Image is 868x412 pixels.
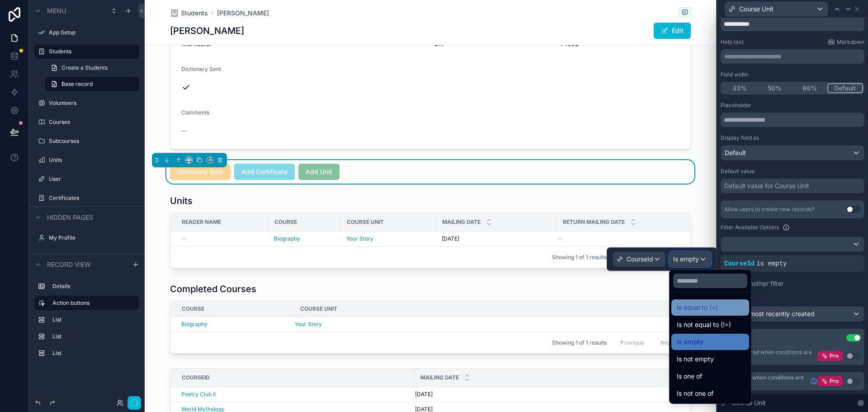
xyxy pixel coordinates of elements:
a: Students [170,9,208,18]
span: Hidden pages [47,213,93,222]
label: Action buttons [52,299,132,307]
button: Add another filter [721,275,864,292]
div: Only required when conditions are met [724,349,817,363]
span: Record view [47,260,91,269]
span: Default: most recently created [725,310,815,317]
span: Showing 1 of 1 results [552,339,607,346]
button: 33% [722,83,757,93]
span: Mailing Date [420,374,459,381]
span: Only show when conditions are met [724,374,807,388]
label: Details [52,283,136,290]
a: [PERSON_NAME] [217,9,269,18]
span: Pro [830,378,839,385]
span: Mailing Date [442,218,481,226]
span: Is not equal to (!=) [677,319,731,330]
label: Certificates [49,194,137,202]
span: Create a Students [61,64,108,71]
button: Course Unit [724,1,828,17]
label: Field width [721,71,748,78]
span: Course [182,305,204,313]
span: Course [274,218,297,226]
label: Units [49,156,137,164]
a: Markdown [828,38,864,46]
button: Default [721,145,864,161]
h1: [PERSON_NAME] [170,24,244,37]
label: Courses [49,118,137,126]
span: Course Unit [300,305,337,313]
span: Is equal to (=) [677,302,718,313]
span: Is not one of [677,388,713,399]
span: Add another filter [731,279,783,288]
label: List [52,350,136,357]
label: Students [49,48,134,55]
label: Default value [721,168,755,175]
button: 50% [757,83,793,93]
span: Default [725,148,746,157]
span: Students [181,9,208,18]
div: scrollable content [721,49,864,64]
span: Base record [61,81,93,88]
span: Pro [830,352,839,360]
label: App Setup [49,29,137,36]
div: Allow users to create new records? [724,206,814,213]
button: Default [827,83,863,93]
span: Is empty [677,336,703,347]
span: Reader Name [182,218,221,226]
label: User [49,175,137,183]
div: Default value for Course Unit [724,181,809,190]
a: Base record [45,77,139,91]
span: Menu [47,6,66,15]
label: List [52,333,136,340]
span: Showing 1 of 1 results [552,254,607,261]
span: Is one of [677,371,702,382]
label: List [52,316,136,323]
button: Edit [654,23,691,39]
span: Return Mailing Date [563,218,625,226]
label: Display field as [721,134,759,142]
label: Subcourses [49,137,137,145]
span: Course Unit [347,218,384,226]
label: My Profile [49,234,137,242]
span: CourseId [182,374,210,381]
span: Course Unit [739,5,774,14]
label: Placeholder [721,102,751,109]
span: Markdown [837,38,864,46]
button: Default: most recently created [721,306,864,322]
span: is empty [756,260,787,267]
button: 66% [792,83,827,93]
label: Filter Available Options [721,224,779,231]
a: Create a Students [45,61,139,75]
span: Is not empty [677,354,714,365]
label: Volunteers [49,99,137,107]
div: scrollable content [29,275,145,369]
span: CourseId [724,260,755,267]
label: Help text [721,38,744,46]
